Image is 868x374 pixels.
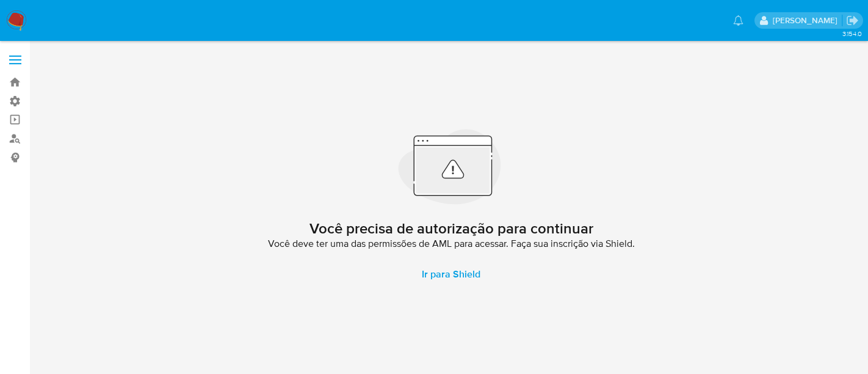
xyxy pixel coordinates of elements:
span: Ir para Shield [422,260,480,289]
p: fernanda.sandoval@mercadopago.com.br [773,15,842,26]
a: Ir para Shield [407,260,495,289]
span: Você deve ter uma das permissões de AML para acessar. Faça sua inscrição via Shield. [268,238,635,250]
a: Sair [846,14,859,27]
a: Notificações [733,15,743,26]
h2: Você precisa de autorização para continuar [309,219,593,238]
